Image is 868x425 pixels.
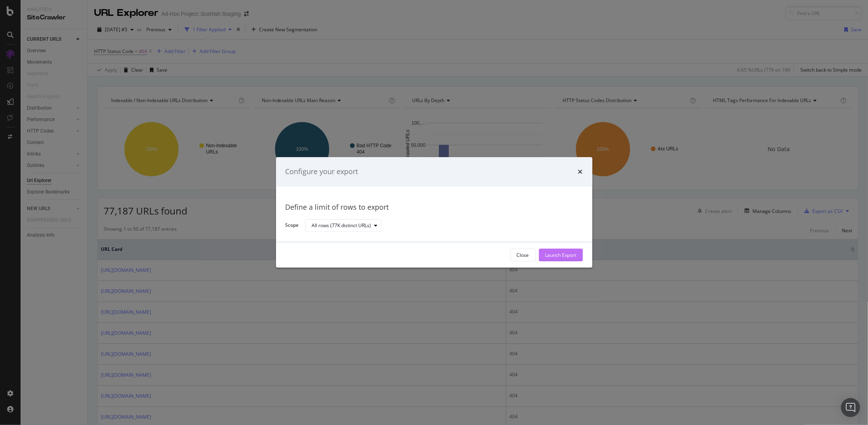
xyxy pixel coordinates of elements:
[305,219,381,232] button: All rows (77K distinct URLs)
[312,223,371,228] div: All rows (77K distinct URLs)
[539,249,583,262] button: Launch Export
[545,252,577,258] div: Launch Export
[276,157,592,268] div: modal
[510,249,536,262] button: Close
[841,398,860,417] div: Open Intercom Messenger
[286,222,299,231] label: Scope
[286,202,583,212] div: Define a limit of rows to export
[578,167,583,177] div: times
[517,252,529,258] div: Close
[286,167,358,177] div: Configure your export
